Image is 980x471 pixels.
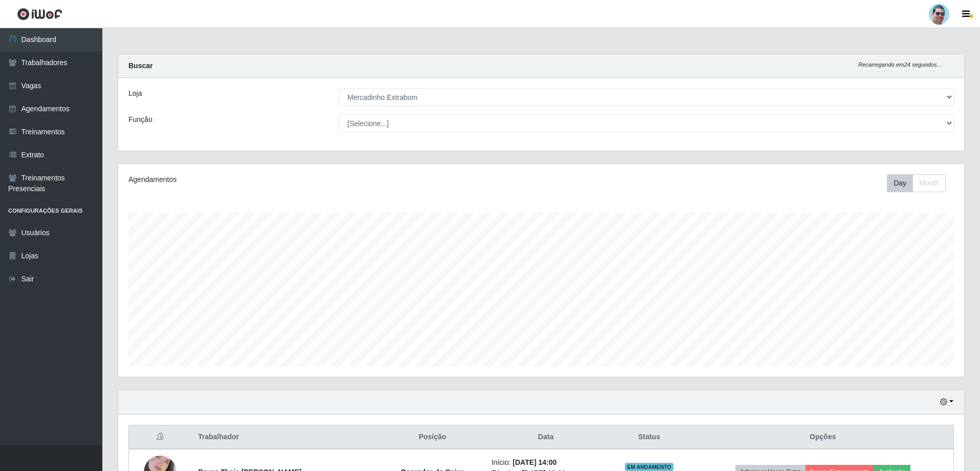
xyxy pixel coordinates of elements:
label: Loja [128,88,142,99]
th: Posição [379,425,485,449]
button: Month [912,174,946,192]
th: Status [606,425,692,449]
div: First group [887,174,946,192]
th: Trabalhador [192,425,380,449]
span: EM ANDAMENTO [625,463,673,471]
img: CoreUI Logo [17,8,62,21]
time: [DATE] 14:00 [513,458,557,466]
div: Toolbar with button groups [887,174,954,192]
label: Função [128,114,153,125]
div: Agendamentos [128,174,464,185]
button: Day [887,174,913,192]
li: Início: [492,457,600,468]
i: Recarregando em 24 segundos... [858,62,942,68]
th: Opções [692,425,954,449]
th: Data [486,425,606,449]
strong: Buscar [128,62,153,70]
